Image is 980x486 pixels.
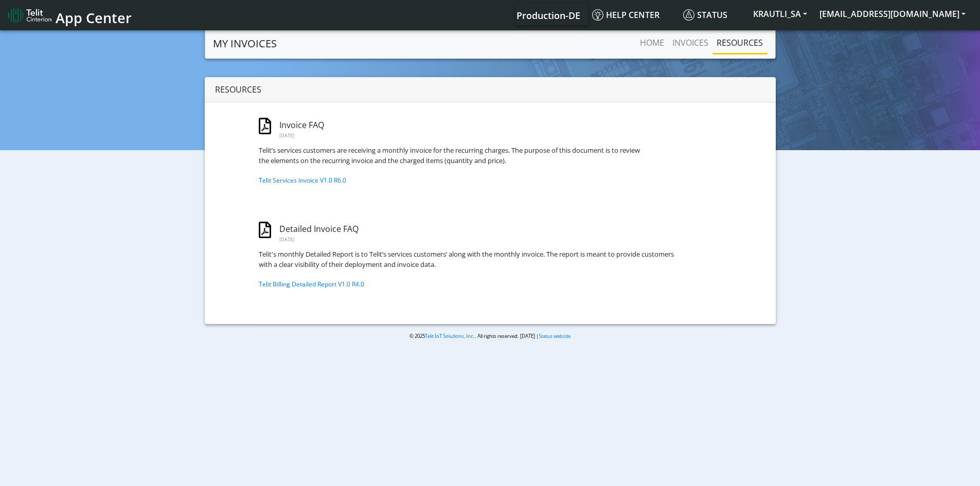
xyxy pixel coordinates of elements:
[259,249,674,269] article: Telit's monthly Detailed Report is to Telit’s services customers’ along with the monthly invoice....
[259,176,346,185] a: Telit Services Invoice V1.0 R6.0
[636,32,668,53] a: Home
[8,4,130,26] a: App Center
[279,120,387,130] h6: Invoice FAQ
[279,236,294,243] span: [DATE]
[712,32,767,53] a: RESOURCES
[205,77,776,102] div: Resources
[588,5,679,25] a: Help center
[253,332,727,340] p: © 2025 . All rights reserved. [DATE] |
[259,146,674,166] article: Telit’s services customers are receiving a monthly invoice for the recurring charges. The purpose...
[259,280,364,289] a: Telit Billing Detailed Report V1.0 R4.0
[279,132,294,139] span: [DATE]
[8,7,51,24] img: logo-telit-cinterion-gw-new.png
[213,33,277,54] a: MY INVOICES
[668,32,712,53] a: INVOICES
[592,9,660,21] span: Help center
[683,9,694,21] img: status.svg
[747,5,813,23] button: KRAUTLI_SA
[813,5,972,23] button: [EMAIL_ADDRESS][DOMAIN_NAME]
[683,9,727,21] span: Status
[592,9,603,21] img: knowledge.svg
[516,9,580,22] span: Production-DE
[679,5,747,25] a: Status
[425,333,475,339] a: Telit IoT Solutions, Inc.
[279,224,387,234] h6: Detailed Invoice FAQ
[539,333,571,339] a: Status website
[56,8,132,27] span: App Center
[516,5,580,25] a: Your current platform instance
